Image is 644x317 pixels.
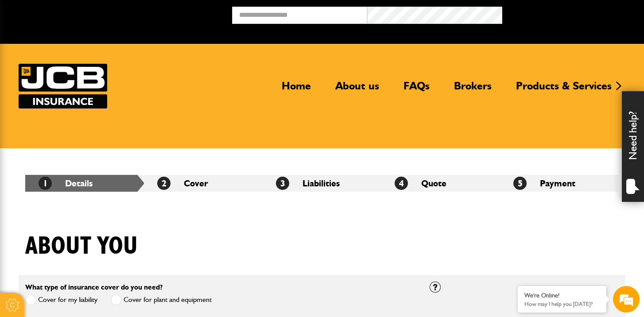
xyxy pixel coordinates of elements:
a: FAQs [397,79,436,100]
span: 4 [395,177,408,190]
h1: About you [25,232,138,261]
a: Home [275,79,318,100]
li: Details [25,175,144,192]
span: 5 [513,177,527,190]
label: Cover for my liability [25,294,97,305]
img: JCB Insurance Services logo [19,64,107,108]
li: Quote [381,175,500,192]
span: 1 [39,177,52,190]
a: About us [329,79,386,100]
li: Cover [144,175,263,192]
p: How may I help you today? [524,301,600,307]
label: What type of insurance cover do you need? [25,284,163,291]
a: Products & Services [509,79,618,100]
button: Broker Login [502,7,637,20]
li: Payment [500,175,619,192]
label: Cover for plant and equipment [111,294,212,305]
span: 2 [157,177,171,190]
a: JCB Insurance Services [19,64,107,108]
div: Need help? [622,91,644,202]
span: 3 [276,177,289,190]
div: We're Online! [524,292,600,299]
a: Brokers [447,79,498,100]
li: Liabilities [263,175,381,192]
